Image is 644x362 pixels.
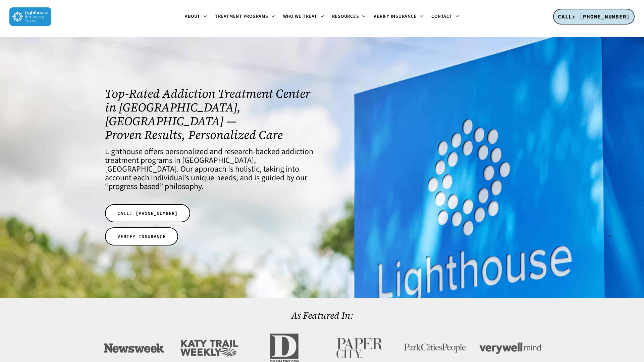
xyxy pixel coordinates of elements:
[105,87,313,142] h1: Top-Rated Addiction Treatment Center in [GEOGRAPHIC_DATA], [GEOGRAPHIC_DATA] — Proven Results, Pe...
[105,204,190,222] a: CALL: [PHONE_NUMBER]
[431,13,452,20] span: Contact
[117,233,166,240] span: VERIFY INSURANCE
[374,13,417,20] span: Verify Insurance
[211,14,279,19] a: Treatment Programs
[279,14,328,19] a: Who We Treat
[185,13,200,20] span: About
[283,13,317,20] span: Who We Treat
[9,7,51,26] img: Lighthouse Recovery Texas
[215,13,268,20] span: Treatment Programs
[105,227,178,245] a: VERIFY INSURANCE
[370,14,427,19] a: Verify Insurance
[108,181,160,192] a: progress-based
[332,13,359,20] span: Resources
[427,14,463,19] a: Contact
[328,14,370,19] a: Resources
[181,14,211,19] a: About
[117,210,178,217] span: CALL: [PHONE_NUMBER]
[291,309,353,322] a: As Featured In:
[105,147,313,191] h4: Lighthouse offers personalized and research-backed addiction treatment programs in [GEOGRAPHIC_DA...
[558,13,630,20] span: CALL: [PHONE_NUMBER]
[553,9,635,25] a: CALL: [PHONE_NUMBER]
